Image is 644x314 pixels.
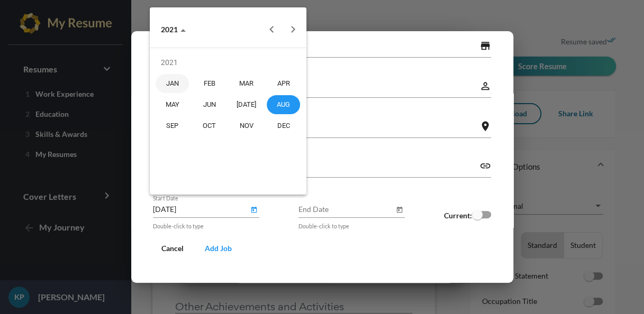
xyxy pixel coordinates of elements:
td: June 2021 [191,94,228,115]
td: February 2021 [191,73,228,94]
div: SEP [156,116,189,135]
button: Previous year [261,19,282,40]
div: DEC [267,116,300,135]
div: OCT [193,116,226,135]
td: December 2021 [265,115,302,136]
div: [DATE] [230,95,263,114]
div: FEB [193,74,226,93]
div: APR [267,74,300,93]
td: March 2021 [228,73,265,94]
td: August 2021 [265,94,302,115]
div: MAR [230,74,263,93]
td: April 2021 [265,73,302,94]
div: NOV [230,116,263,135]
button: Next year [282,19,303,40]
td: January 2021 [154,73,191,94]
div: MAY [156,95,189,114]
td: May 2021 [154,94,191,115]
div: AUG [267,95,300,114]
span: 2021 [161,25,186,34]
td: September 2021 [154,115,191,136]
div: JAN [156,74,189,93]
td: October 2021 [191,115,228,136]
div: JUN [193,95,226,114]
td: November 2021 [228,115,265,136]
td: July 2021 [228,94,265,115]
td: 2021 [154,52,302,73]
button: Choose date [152,19,194,40]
